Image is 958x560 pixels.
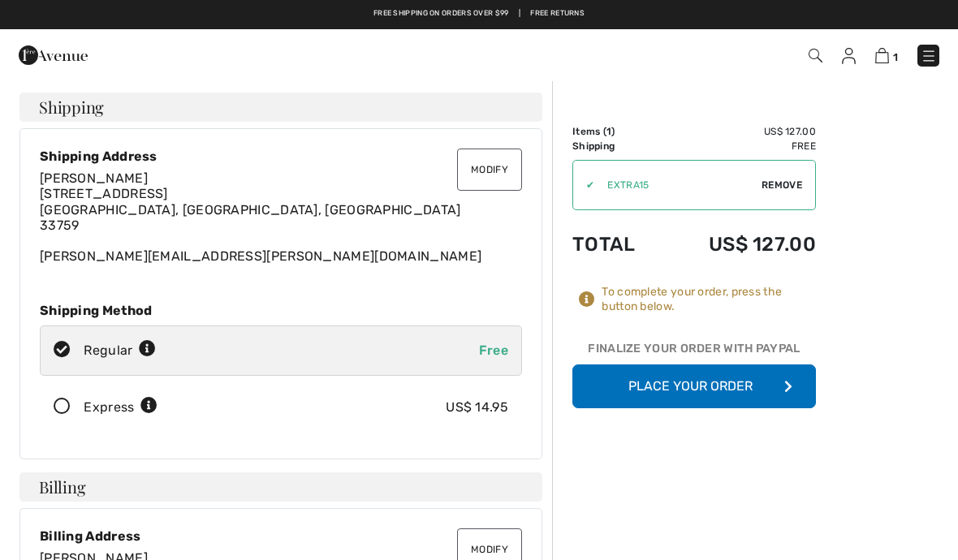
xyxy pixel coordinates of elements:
span: Free [479,342,508,358]
div: To complete your order, press the button below. [602,285,816,314]
div: Express [84,398,158,417]
span: [STREET_ADDRESS] [GEOGRAPHIC_DATA], [GEOGRAPHIC_DATA], [GEOGRAPHIC_DATA] 33759 [40,186,461,232]
img: Search [809,49,822,62]
a: 1 [875,45,898,65]
img: 1ère Avenue [19,39,88,71]
td: Free [662,139,816,153]
td: US$ 127.00 [662,217,816,272]
span: 1 [606,126,611,137]
div: ✔ [573,178,594,192]
a: 1ère Avenue [19,46,88,62]
div: US$ 14.95 [446,398,508,417]
span: Remove [762,178,802,192]
div: Billing Address [40,528,522,544]
img: Shopping Bag [875,48,889,63]
span: | [519,8,520,19]
span: Billing [39,479,85,495]
div: Shipping Method [40,303,522,318]
span: 1 [893,51,898,63]
span: [PERSON_NAME] [40,170,148,186]
button: Modify [457,149,522,191]
td: Total [572,217,662,272]
button: Place Your Order [572,364,816,408]
a: Free shipping on orders over $99 [373,8,509,19]
td: US$ 127.00 [662,124,816,139]
input: Promo code [594,161,762,209]
td: Shipping [572,139,662,153]
img: My Info [842,48,856,64]
span: Shipping [39,99,104,115]
td: Items ( ) [572,124,662,139]
div: Finalize Your Order with PayPal [572,340,816,364]
img: Menu [921,48,937,64]
a: Free Returns [530,8,585,19]
div: Shipping Address [40,149,522,164]
div: Regular [84,341,156,360]
div: [PERSON_NAME][EMAIL_ADDRESS][PERSON_NAME][DOMAIN_NAME] [40,170,522,264]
